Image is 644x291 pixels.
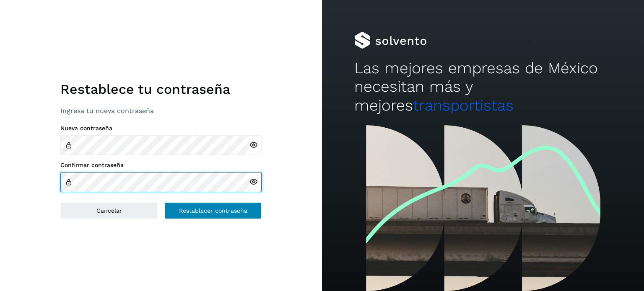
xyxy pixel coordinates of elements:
label: Confirmar contraseña [60,162,262,169]
span: Cancelar [96,208,122,214]
span: Restablecer contraseña [179,208,247,214]
button: Restablecer contraseña [164,202,262,219]
h2: Las mejores empresas de México necesitan más y mejores [354,59,612,115]
h1: Restablece tu contraseña [60,81,262,97]
label: Nueva contraseña [60,125,262,132]
p: Ingresa tu nueva contraseña [60,107,262,115]
span: transportistas [413,96,514,114]
button: Cancelar [60,202,158,219]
